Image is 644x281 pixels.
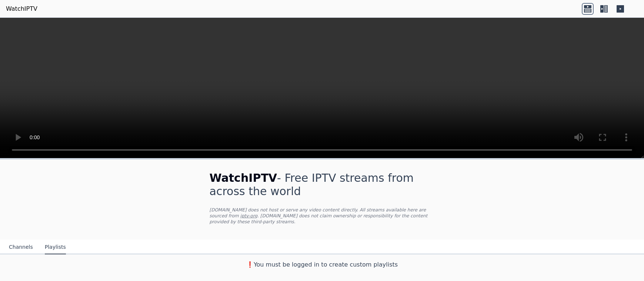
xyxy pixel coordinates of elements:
[6,4,37,13] a: WatchIPTV
[210,171,277,184] span: WatchIPTV
[9,240,33,254] button: Channels
[240,213,258,218] a: iptv-org
[45,240,66,254] button: Playlists
[210,171,435,198] h1: - Free IPTV streams from across the world
[210,207,435,225] p: [DOMAIN_NAME] does not host or serve any video content directly. All streams available here are s...
[198,260,447,269] h3: ❗️You must be logged in to create custom playlists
